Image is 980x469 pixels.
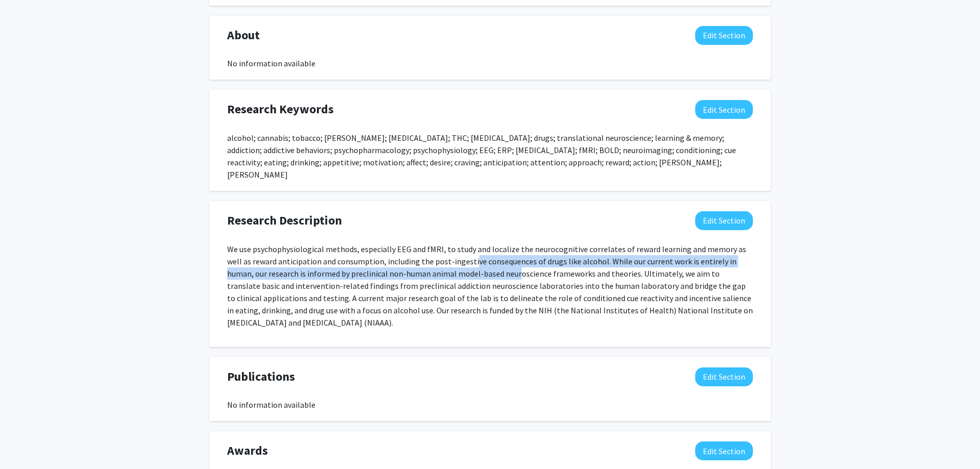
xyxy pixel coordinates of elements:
[695,100,753,119] button: Edit Research Keywords
[227,57,753,69] div: No information available
[695,26,753,45] button: Edit About
[227,399,753,411] div: No information available
[695,441,753,460] button: Edit Awards
[227,243,753,329] p: We use psychophysiological methods, especially EEG and fMRI, to study and localize the neurocogni...
[695,367,753,386] button: Edit Publications
[227,441,268,460] span: Awards
[227,367,295,386] span: Publications
[227,211,342,230] span: Research Description
[227,26,260,44] span: About
[695,211,753,230] button: Edit Research Description
[8,423,43,461] iframe: Chat
[227,100,334,118] span: Research Keywords
[227,132,753,181] div: alcohol; cannabis; tobacco; [PERSON_NAME]; [MEDICAL_DATA]; THC; [MEDICAL_DATA]; drugs; translatio...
